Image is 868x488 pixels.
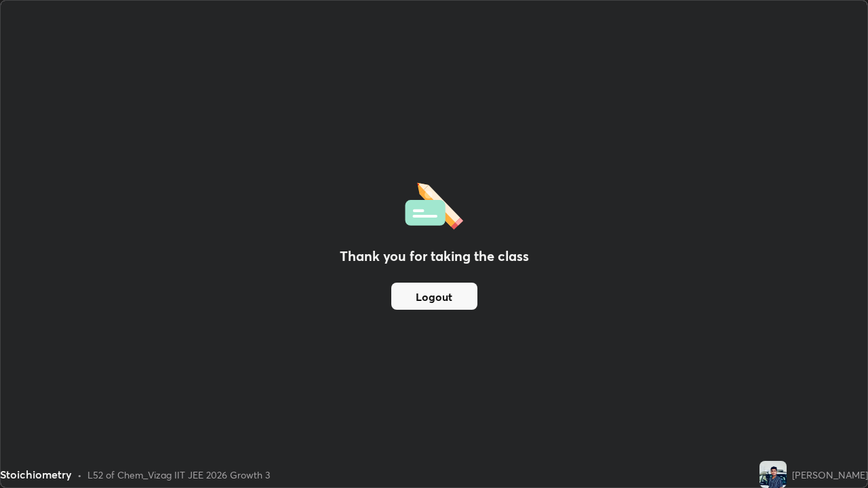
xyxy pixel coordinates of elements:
h2: Thank you for taking the class [340,246,529,266]
button: Logout [391,283,477,310]
div: [PERSON_NAME] [792,468,868,482]
img: offlineFeedback.1438e8b3.svg [405,178,463,230]
img: 1351eabd0d4b4398a4dd67eb40e67258.jpg [759,461,787,488]
div: • [77,468,82,482]
div: L52 of Chem_Vizag IIT JEE 2026 Growth 3 [87,468,270,482]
